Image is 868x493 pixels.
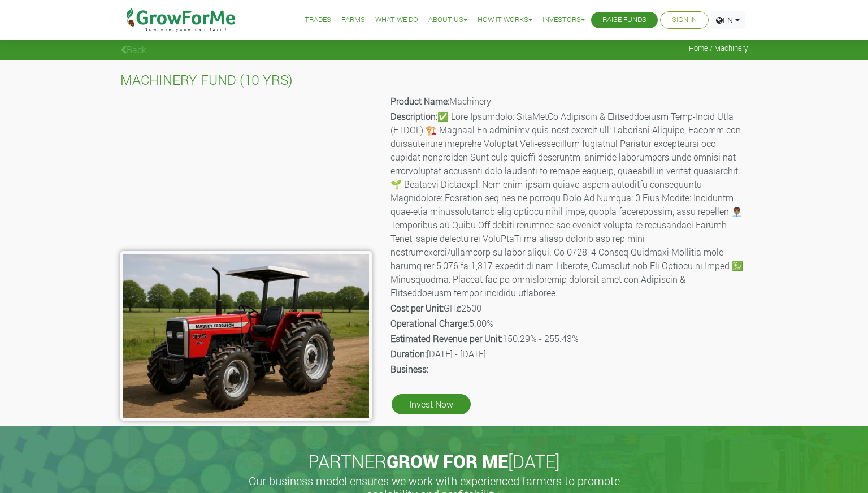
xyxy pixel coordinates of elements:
[542,14,585,26] a: Investors
[428,14,467,26] a: About Us
[390,301,746,315] p: GHȼ2500
[390,348,427,360] b: Duration:
[390,332,502,344] b: Estimated Revenue per Unit:
[120,251,372,421] img: growforme image
[390,363,428,375] b: Business:
[478,14,532,26] a: How it Works
[672,14,697,26] a: Sign In
[120,72,748,88] h4: MACHINERY FUND (10 YRS)
[390,347,746,361] p: [DATE] - [DATE]
[375,14,418,26] a: What We Do
[602,14,646,26] a: Raise Funds
[305,14,331,26] a: Trades
[390,110,437,122] b: Description:
[392,394,471,414] a: Invest Now
[711,11,745,29] a: EN
[390,94,746,108] p: Machinery
[390,95,449,107] b: Product Name:
[390,317,746,330] p: 5.00%
[125,451,743,472] h2: PARTNER [DATE]
[390,302,444,314] b: Cost per Unit:
[689,44,748,53] span: Home / Machinery
[390,110,746,300] p: ✅ Lore Ipsumdolo: SitaMetCo Adipiscin & Elitseddoeiusm Temp-Incid Utla (ETDOL) 🏗️ Magnaal En admi...
[341,14,365,26] a: Farms
[387,449,508,473] span: GROW FOR ME
[390,332,746,345] p: 150.29% - 255.43%
[390,317,469,329] b: Operational Charge:
[120,44,146,55] a: Back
